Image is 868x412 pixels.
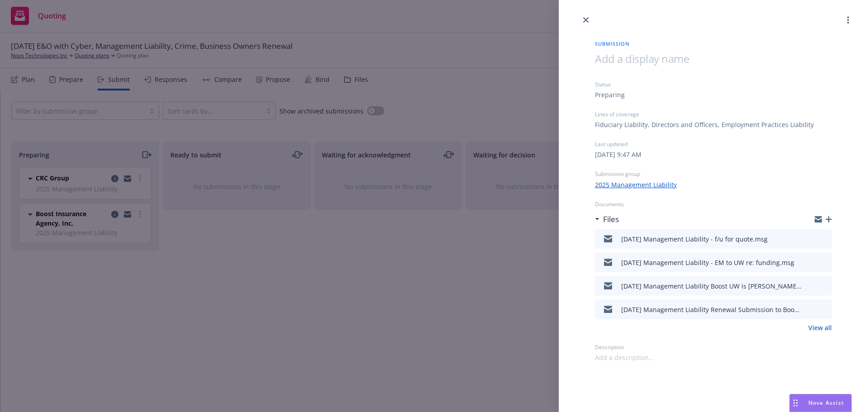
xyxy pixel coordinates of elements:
div: Status [595,81,832,88]
div: Drag to move [790,394,801,412]
button: preview file [820,233,828,244]
button: download file [806,304,813,315]
button: Nova Assist [789,394,852,412]
button: preview file [820,257,828,268]
div: [DATE] 9:47 AM [595,150,642,159]
div: Fiduciary Liability, Directors and Officers, Employment Practices Liability [595,120,814,129]
span: Submission [595,40,832,47]
button: preview file [820,304,828,315]
div: Preparing [595,90,625,99]
div: [DATE] Management Liability - f/u for quote.msg [621,234,768,244]
h3: Files [603,213,619,225]
div: [DATE] Management Liability - EM to UW re: funding.msg [621,258,794,267]
a: more [843,14,854,25]
div: Last updated [595,140,832,148]
div: Files [595,213,619,225]
div: Submission group [595,170,832,178]
div: [DATE] Management Liability Renewal Submission to Boost.msg [621,305,802,314]
a: 2025 Management Liability [595,180,677,189]
div: Documents [595,200,832,208]
div: Lines of coverage [595,110,832,118]
button: preview file [820,280,828,291]
a: View all [808,323,832,332]
button: download file [806,280,813,291]
span: Nova Assist [808,399,844,407]
a: close [580,14,591,25]
div: [DATE] Management Liability Boost UW is [PERSON_NAME].msg [621,281,802,291]
div: Description [595,343,832,351]
button: download file [806,257,813,268]
button: download file [806,233,813,244]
